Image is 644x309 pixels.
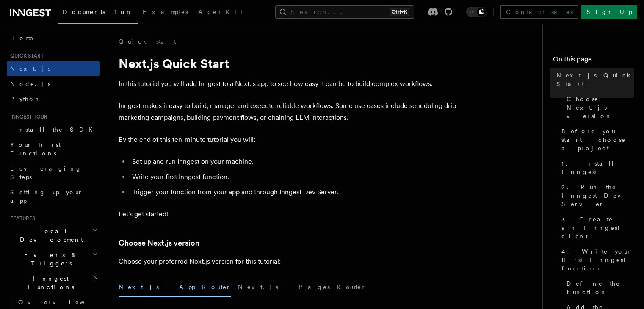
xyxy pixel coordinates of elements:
a: Leveraging Steps [7,161,100,185]
a: 1. Install Inngest [558,156,634,179]
h1: Next.js Quick Start [119,56,457,71]
button: Search...Ctrl+K [275,5,414,19]
a: Define the function [563,276,634,300]
a: Install the SDK [7,122,100,137]
span: Setting up your app [10,189,83,204]
a: Sign Up [581,5,637,19]
li: Trigger your function from your app and through Inngest Dev Server. [130,186,457,198]
span: 3. Create an Inngest client [561,215,634,240]
a: Documentation [58,3,138,24]
span: Local Development [7,227,92,244]
p: Choose your preferred Next.js version for this tutorial: [119,256,457,268]
span: AgentKit [198,8,243,15]
a: 4. Write your first Inngest function [558,244,634,276]
span: Documentation [63,8,133,15]
span: Overview [18,299,105,306]
span: Define the function [567,279,634,296]
span: Home [10,34,34,42]
a: Before you start: choose a project [558,124,634,156]
a: Home [7,30,100,46]
button: Toggle dark mode [466,7,486,17]
a: AgentKit [193,3,248,23]
span: Python [10,96,41,102]
span: Your first Functions [10,141,61,157]
h4: On this page [553,54,634,68]
span: Events & Triggers [7,251,92,268]
span: Node.js [10,80,50,87]
span: Inngest tour [7,113,47,120]
a: Quick start [119,37,176,46]
a: Next.js [7,61,100,76]
span: 4. Write your first Inngest function [561,247,634,273]
button: Local Development [7,223,100,247]
p: By the end of this ten-minute tutorial you will: [119,134,457,146]
a: Choose Next.js version [563,91,634,124]
span: Examples [143,8,188,15]
a: Contact sales [500,5,578,19]
button: Next.js - App Router [119,278,231,297]
a: Examples [138,3,193,23]
li: Write your first Inngest function. [130,171,457,183]
p: In this tutorial you will add Inngest to a Next.js app to see how easy it can be to build complex... [119,78,457,90]
a: Next.js Quick Start [553,68,634,91]
p: Inngest makes it easy to build, manage, and execute reliable workflows. Some use cases include sc... [119,100,457,124]
a: 2. Run the Inngest Dev Server [558,179,634,212]
a: Node.js [7,76,100,91]
span: Install the SDK [10,126,98,133]
a: Python [7,91,100,107]
p: Let's get started! [119,208,457,220]
a: 3. Create an Inngest client [558,212,634,244]
li: Set up and run Inngest on your machine. [130,156,457,168]
button: Inngest Functions [7,271,100,295]
a: Setting up your app [7,185,100,208]
span: Leveraging Steps [10,165,82,180]
a: Choose Next.js version [119,237,199,249]
span: Next.js [10,65,50,72]
kbd: Ctrl+K [390,8,409,16]
span: Quick start [7,52,44,59]
span: Features [7,215,35,222]
span: Before you start: choose a project [561,127,634,152]
span: Next.js Quick Start [556,71,634,88]
span: 2. Run the Inngest Dev Server [561,183,634,208]
button: Events & Triggers [7,247,100,271]
button: Next.js - Pages Router [238,278,366,297]
span: Choose Next.js version [567,95,634,120]
a: Your first Functions [7,137,100,161]
span: 1. Install Inngest [561,159,634,176]
span: Inngest Functions [7,274,91,291]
